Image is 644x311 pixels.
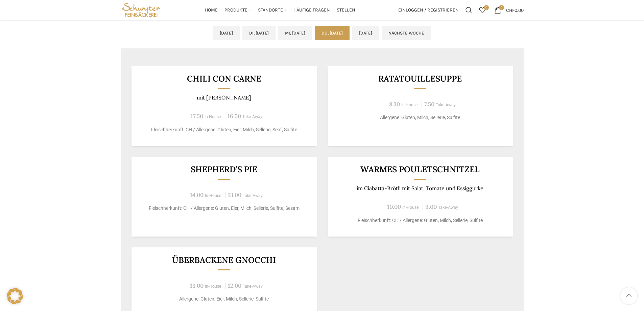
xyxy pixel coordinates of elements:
span: 0 [484,5,489,10]
span: Einloggen / Registrieren [398,8,459,13]
span: 7.50 [424,101,434,108]
a: Produkte [224,3,251,17]
bdi: 0.00 [506,7,524,13]
a: Nächste Woche [382,26,431,40]
span: Take-Away [243,284,263,289]
h3: Warmes Pouletschnitzel [336,165,504,174]
p: Fleischherkunft: CH / Allergene: Gluten, Eier, Milch, Sellerie, Sulfite, Sesam [140,205,308,212]
h3: Shepherd’s Pie [140,165,308,174]
span: Standorte [258,7,283,14]
span: Home [205,7,218,14]
a: Einloggen / Registrieren [395,3,462,17]
a: Home [205,3,218,17]
span: In-House [205,114,221,119]
span: In-House [401,103,418,107]
h3: Überbackene Gnocchi [140,256,308,264]
a: Mi, [DATE] [278,26,312,40]
a: 0 CHF0.00 [491,3,527,17]
span: 8.30 [389,101,400,108]
a: Stellen [337,3,355,17]
span: In-House [205,284,221,289]
span: In-House [205,193,221,198]
span: 13.00 [190,282,204,289]
h3: Chili con Carne [140,74,308,83]
a: 0 [476,3,489,17]
span: CHF [506,7,515,13]
span: 14.00 [190,191,204,199]
a: Site logo [121,7,162,13]
p: Fleischherkunft: CH / Allergene: Gluten, Eier, Milch, Sellerie, Senf, Sulfite [140,126,308,133]
a: Di, [DATE] [242,26,276,40]
span: 13.00 [228,191,241,199]
span: 17.50 [191,112,203,120]
p: Fleischherkunft: CH / Allergene: Gluten, Milch, Sellerie, Sulfite [336,217,504,224]
a: [DATE] [213,26,240,40]
p: mit [PERSON_NAME] [140,94,308,101]
span: 12.00 [228,282,241,289]
p: Allergene: Gluten, Eier, Milch, Sellerie, Sulfite [140,295,308,303]
span: Take-Away [436,103,456,107]
span: 10.00 [387,203,401,210]
p: Allergene: Gluten, Milch, Sellerie, Sulfite [336,114,504,121]
span: Häufige Fragen [293,7,330,14]
a: Häufige Fragen [293,3,330,17]
span: Take-Away [243,193,263,198]
a: Suchen [462,3,476,17]
span: 0 [499,5,504,10]
span: Produkte [224,7,247,14]
a: Scroll to top button [620,287,637,304]
p: im Ciabatta-Brötli mit Salat, Tomate und Essiggurke [336,185,504,192]
span: Take-Away [438,205,458,210]
span: In-House [402,205,419,210]
a: Do, [DATE] [315,26,350,40]
h3: Ratatouillesuppe [336,74,504,83]
div: Main navigation [165,3,395,17]
a: [DATE] [352,26,379,40]
span: 9.00 [425,203,437,210]
span: 16.50 [228,112,241,120]
div: Meine Wunschliste [476,3,489,17]
a: Standorte [258,3,287,17]
span: Stellen [337,7,355,14]
span: Take-Away [242,114,262,119]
